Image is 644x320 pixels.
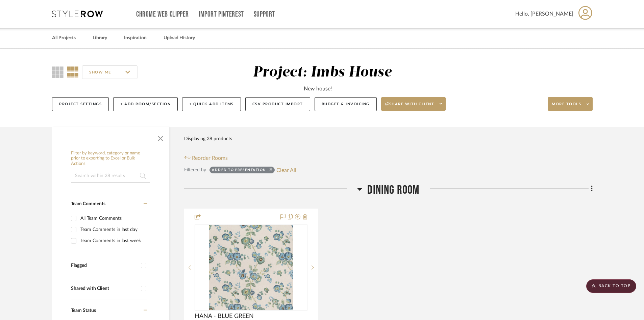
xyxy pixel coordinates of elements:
span: Dining Room [367,183,419,197]
scroll-to-top-button: BACK TO TOP [586,279,636,293]
div: Flagged [71,263,138,269]
button: Reorder Rooms [184,154,228,162]
span: More tools [552,102,581,112]
a: Import Pinterest [199,12,244,17]
div: Team Comments in last day [80,224,145,235]
button: + Add Room/Section [113,97,178,111]
div: Team Comments in last week [80,235,145,246]
a: Upload History [164,34,195,43]
input: Search within 28 results [71,169,150,183]
span: Share with client [385,102,435,112]
div: Project: Imbs House [253,65,392,80]
h6: Filter by keyword, category or name prior to exporting to Excel or Bulk Actions [71,151,150,167]
span: Hello, [PERSON_NAME] [515,10,573,18]
div: Displaying 28 products [184,132,232,146]
button: Clear All [276,166,296,174]
span: Team Status [71,308,96,313]
button: + Quick Add Items [182,97,241,111]
img: HANA - BLUE GREEN [209,225,293,310]
div: Shared with Client [71,286,138,292]
button: Project Settings [52,97,109,111]
button: Budget & Invoicing [315,97,377,111]
div: New house! [304,85,332,93]
span: Reorder Rooms [192,154,228,162]
button: CSV Product Import [245,97,310,111]
div: All Team Comments [80,213,145,224]
span: Team Comments [71,201,105,206]
button: Share with client [381,97,446,111]
button: Close [154,130,167,144]
a: Support [254,12,275,17]
div: Filtered by [184,166,206,174]
div: Added to Presentation [212,168,266,174]
a: Library [93,34,107,43]
a: All Projects [52,34,76,43]
a: Inspiration [124,34,147,43]
button: More tools [548,97,593,111]
a: Chrome Web Clipper [136,12,189,17]
span: HANA - BLUE GREEN [195,313,254,320]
